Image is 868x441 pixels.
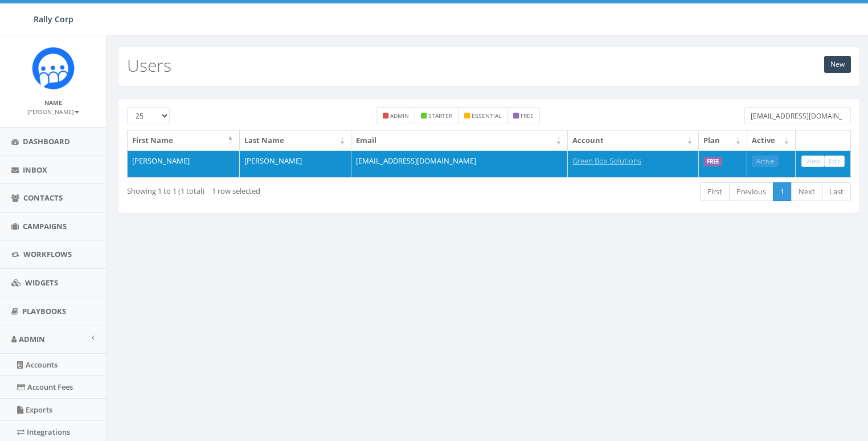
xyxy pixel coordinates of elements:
[568,130,699,150] th: Account: activate to sort column ascending
[801,156,825,168] a: View
[23,136,70,146] span: Dashboard
[729,182,773,201] a: Previous
[240,150,352,178] td: [PERSON_NAME]
[23,221,67,231] span: Campaigns
[351,150,568,178] td: [EMAIL_ADDRESS][DOMAIN_NAME]
[212,186,260,196] span: 1 row selected
[703,157,722,167] label: FREE
[127,56,171,75] h2: Users
[23,193,63,203] span: Contacts
[44,99,62,107] small: Name
[351,130,568,150] th: Email: activate to sort column ascending
[699,130,747,150] th: Plan: activate to sort column ascending
[428,112,452,120] small: starter
[824,156,845,168] a: Edit
[27,108,79,116] small: [PERSON_NAME]
[19,334,45,344] span: Admin
[128,150,240,178] td: [PERSON_NAME]
[521,112,534,120] small: free
[127,181,419,197] div: Showing 1 to 1 (1 total)
[32,47,75,89] img: Icon_1.png
[23,249,72,259] span: Workflows
[700,182,730,201] a: First
[773,182,792,201] a: 1
[744,107,851,124] input: Type to search
[822,182,851,201] a: Last
[34,14,73,24] span: Rally Corp
[572,156,641,166] a: Green Box Solutions
[747,130,796,150] th: Active: activate to sort column ascending
[472,112,501,120] small: essential
[824,56,851,73] a: New
[390,112,409,120] small: admin
[22,306,66,316] span: Playbooks
[27,106,79,116] a: [PERSON_NAME]
[128,130,240,150] th: First Name: activate to sort column descending
[240,130,352,150] th: Last Name: activate to sort column ascending
[791,182,822,201] a: Next
[752,156,779,168] a: Active
[23,165,47,175] span: Inbox
[25,277,58,288] span: Widgets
